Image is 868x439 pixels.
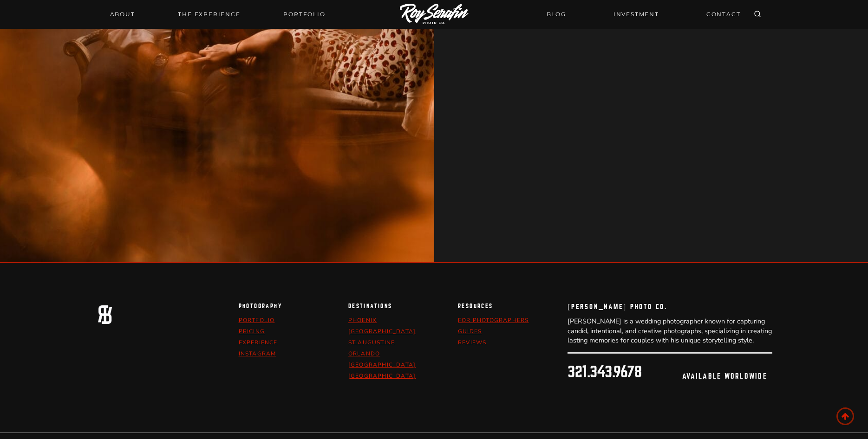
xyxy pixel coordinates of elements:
[348,316,377,324] a: Phoenix
[239,339,278,346] a: Experience
[458,339,486,346] a: Reviews
[568,364,641,380] a: 321.343.9678
[239,303,341,309] h2: photography
[104,8,141,21] a: About
[568,303,772,310] h2: [PERSON_NAME] Photo Co.
[568,316,772,345] p: [PERSON_NAME] is a wedding photographer known for capturing candid, intentional, and creative pho...
[104,8,331,21] nav: Primary Navigation
[239,316,275,324] a: portfolio
[751,8,764,21] button: View Search Form
[348,339,395,346] a: st augustine
[348,350,380,357] a: orlando
[458,316,529,324] a: For Photographers
[278,8,331,21] a: Portfolio
[96,305,114,324] img: Logo of a brand featuring the letters "R" and "B" intertwined, presented in a minimalist white de...
[348,328,416,335] a: [GEOGRAPHIC_DATA]
[677,372,772,381] p: available worldwide
[458,328,482,335] a: Guides
[458,303,560,309] h2: resources
[701,6,746,22] a: CONTACT
[348,303,450,309] h2: Destinations
[348,372,416,380] a: [GEOGRAPHIC_DATA]
[172,8,246,21] a: THE EXPERIENCE
[348,361,416,368] a: [GEOGRAPHIC_DATA]
[541,6,746,22] nav: Secondary Navigation
[239,328,265,335] a: pricing
[239,350,276,357] a: Instagram
[541,6,572,22] a: BLOG
[836,407,854,425] a: Scroll to top
[608,6,665,22] a: INVESTMENT
[400,4,469,26] img: Logo of Roy Serafin Photo Co., featuring stylized text in white on a light background, representi...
